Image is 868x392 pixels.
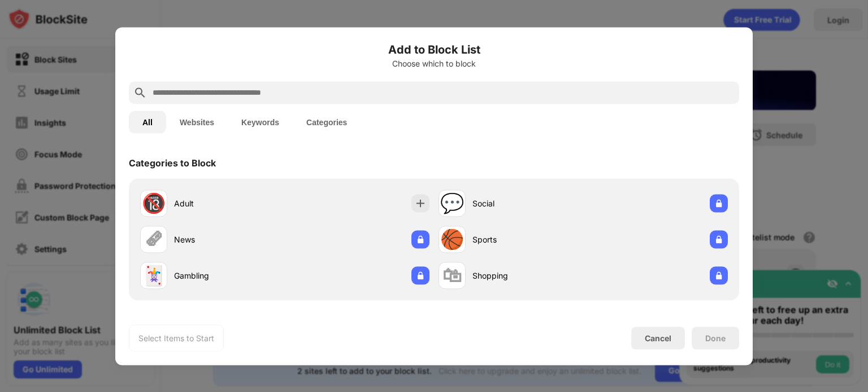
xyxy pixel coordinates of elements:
[645,333,671,343] div: Cancel
[440,192,464,215] div: 💬
[472,270,583,281] div: Shopping
[293,111,361,133] button: Categories
[705,333,726,342] div: Done
[166,111,228,133] button: Websites
[472,234,583,245] div: Sports
[442,264,462,287] div: 🛍
[174,197,285,209] div: Adult
[440,228,464,251] div: 🏀
[472,197,583,209] div: Social
[228,111,293,133] button: Keywords
[144,228,163,251] div: 🗞
[174,270,285,281] div: Gambling
[138,332,214,343] div: Select Items to Start
[129,59,739,68] div: Choose which to block
[129,157,216,168] div: Categories to Block
[142,192,166,215] div: 🔞
[129,41,739,58] h6: Add to Block List
[174,234,285,245] div: News
[142,264,166,287] div: 🃏
[129,111,166,133] button: All
[133,86,147,99] img: search.svg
